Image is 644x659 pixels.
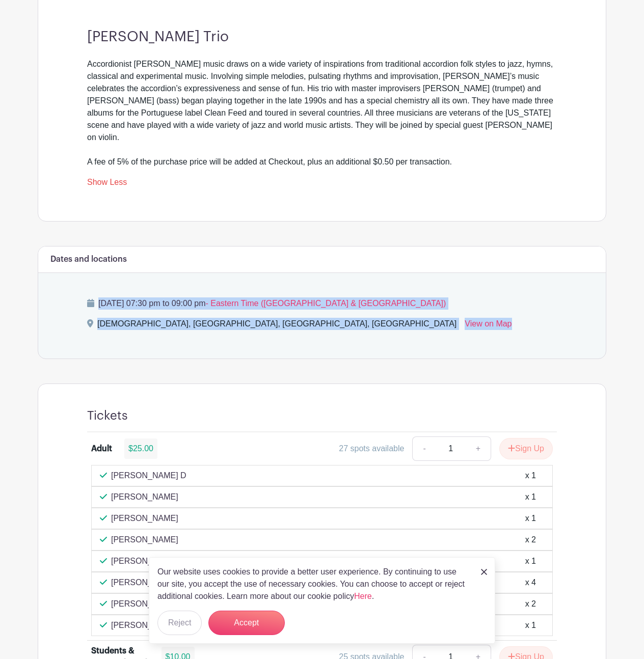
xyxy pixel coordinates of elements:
a: Show Less [87,178,127,190]
button: Sign Up [499,438,553,459]
h3: [PERSON_NAME] Trio [87,29,557,46]
div: x 1 [525,555,536,567]
button: Reject [157,611,202,635]
p: [DATE] 07:30 pm to 09:00 pm [87,297,557,310]
div: x 1 [525,470,536,482]
p: [PERSON_NAME] [111,555,178,567]
a: Here [354,592,372,600]
a: + [466,436,491,461]
div: x 1 [525,512,536,525]
p: [PERSON_NAME] [111,491,178,503]
div: [DEMOGRAPHIC_DATA], [GEOGRAPHIC_DATA], [GEOGRAPHIC_DATA], [GEOGRAPHIC_DATA] [97,318,457,334]
p: [PERSON_NAME] [111,598,178,610]
div: $25.00 [124,438,157,459]
p: [PERSON_NAME] [111,619,178,631]
a: View on Map [465,318,512,334]
div: 27 spots available [339,443,404,455]
h6: Dates and locations [50,255,127,264]
div: x 2 [525,534,536,546]
p: [PERSON_NAME] [111,534,178,546]
div: Adult [91,443,112,455]
div: x 2 [525,598,536,610]
div: x 1 [525,491,536,503]
div: Accordionist [PERSON_NAME] music draws on a wide variety of inspirations from traditional accordi... [87,58,557,168]
span: - Eastern Time ([GEOGRAPHIC_DATA] & [GEOGRAPHIC_DATA]) [205,299,446,308]
p: [PERSON_NAME] D [111,470,186,482]
p: [PERSON_NAME] [111,576,178,589]
a: - [412,436,436,461]
p: Our website uses cookies to provide a better user experience. By continuing to use our site, you ... [157,566,470,602]
div: x 4 [525,576,536,589]
button: Accept [208,611,285,635]
h4: Tickets [87,408,128,423]
img: close_button-5f87c8562297e5c2d7936805f587ecaba9071eb48480494691a3f1689db116b3.svg [481,569,487,575]
div: x 1 [525,619,536,631]
p: [PERSON_NAME] [111,512,178,525]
